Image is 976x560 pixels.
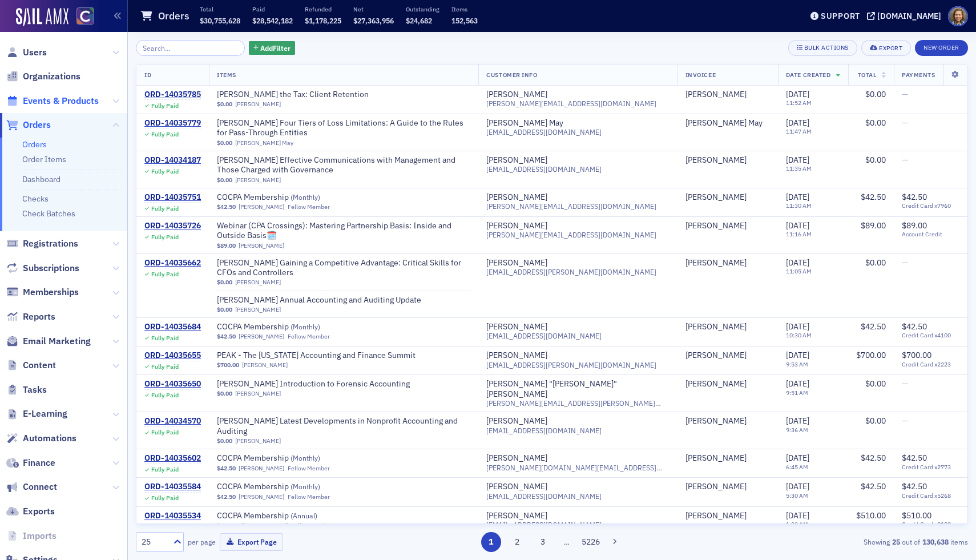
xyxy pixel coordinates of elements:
div: ORD-14035650 [144,379,201,389]
span: [DATE] [786,378,809,389]
a: Users [6,46,47,59]
a: Reports [6,311,55,323]
time: 11:16 AM [786,230,812,238]
a: [PERSON_NAME] [239,493,284,501]
a: [PERSON_NAME] [239,333,284,340]
div: [PERSON_NAME] [486,155,547,166]
span: Arden Ferris [685,258,770,268]
a: [PERSON_NAME] [685,379,747,389]
div: Fellow Member [288,333,330,340]
div: Fully Paid [151,271,179,278]
time: 11:05 AM [786,267,812,275]
span: $42.50 [217,203,236,211]
button: 5226 [581,532,601,552]
time: 6:45 AM [786,463,808,471]
span: Jesse Singhurse [685,90,770,100]
button: Export [861,40,911,56]
span: [PERSON_NAME][EMAIL_ADDRESS][DOMAIN_NAME] [486,99,656,108]
a: Registrations [6,237,78,250]
a: Checks [22,194,49,204]
time: 9:53 AM [786,360,808,368]
span: Surgent's Four Tiers of Loss Limitations: A Guide to the Rules for Pass-Through Entities [217,118,470,138]
a: PEAK - The [US_STATE] Accounting and Finance Summit [217,350,416,361]
span: Robert Dean [685,155,770,166]
a: [PERSON_NAME] [685,90,747,100]
div: [PERSON_NAME] [685,322,747,332]
span: Webinar (CPA Crossings): Mastering Partnership Basis: Inside and Outside Basis🗓️ [217,221,470,241]
button: [DOMAIN_NAME] [867,12,945,20]
div: Fully Paid [151,363,179,370]
span: [DATE] [786,118,809,128]
a: [PERSON_NAME] [235,100,281,108]
span: $24,682 [406,16,432,25]
button: New Order [915,40,968,56]
a: ORD-14035655 [144,350,201,361]
span: $0.00 [217,139,232,147]
span: Nicolle Lloyd [685,322,770,332]
p: Net [353,5,394,13]
span: $0.00 [865,155,886,165]
div: ORD-14035602 [144,453,201,464]
span: COCPA Membership [217,453,361,464]
p: Refunded [305,5,341,13]
span: COCPA Membership [217,511,361,521]
a: [PERSON_NAME] Gaining a Competitive Advantage: Critical Skills for CFOs and Controllers [217,258,470,278]
a: [PERSON_NAME] May [685,118,763,128]
a: Organizations [6,70,80,83]
button: Export Page [220,533,283,551]
a: [PERSON_NAME] [685,453,747,464]
button: 2 [507,532,527,552]
div: [DOMAIN_NAME] [877,11,941,21]
a: [PERSON_NAME] [486,482,547,492]
span: ID [144,71,151,79]
span: $0.00 [217,100,232,108]
p: Outstanding [406,5,439,13]
div: Fully Paid [151,102,179,110]
a: [PERSON_NAME] May [235,139,293,147]
a: ORD-14034570 [144,416,201,426]
a: [PERSON_NAME] [235,437,281,445]
div: [PERSON_NAME] [486,322,547,332]
span: [DATE] [786,220,809,231]
a: [PERSON_NAME] [685,482,747,492]
button: Bulk Actions [788,40,857,56]
span: Surgent's Effective Communications with Management and Those Charged with Governance [217,155,470,175]
span: $0.00 [865,89,886,99]
div: ORD-14035779 [144,118,201,128]
a: [PERSON_NAME] [486,90,547,100]
span: — [902,155,908,165]
span: Organizations [23,70,80,83]
a: [PERSON_NAME] the Tax: Client Retention [217,90,369,100]
span: Traci May [685,118,770,128]
div: ORD-14035534 [144,511,201,521]
span: $42.50 [861,192,886,202]
span: [DATE] [786,416,809,426]
a: [PERSON_NAME] [486,221,547,231]
div: [PERSON_NAME] May [486,118,563,128]
span: 152,563 [451,16,478,25]
time: 10:30 AM [786,331,812,339]
span: $0.00 [865,378,886,389]
span: [DATE] [786,453,809,463]
a: ORD-14035751 [144,192,201,203]
a: [PERSON_NAME] [685,258,747,268]
span: [EMAIL_ADDRESS][DOMAIN_NAME] [486,128,602,136]
div: Fellow Member [288,203,330,211]
a: [PERSON_NAME] [239,465,284,472]
a: Orders [6,119,51,131]
span: Tasks [23,384,47,396]
a: [PERSON_NAME] [486,416,547,426]
span: [DATE] [786,350,809,360]
span: [DATE] [786,192,809,202]
span: — [902,118,908,128]
input: Search… [136,40,245,56]
span: [DATE] [786,155,809,165]
a: ORD-14035726 [144,221,201,231]
a: Imports [6,530,57,542]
